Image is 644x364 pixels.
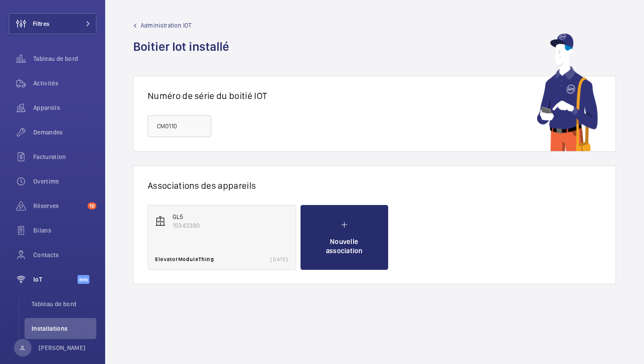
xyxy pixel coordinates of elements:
[78,275,89,284] span: Beta
[155,216,166,226] img: elevator.svg
[148,180,602,191] h1: Associations des appareils
[33,19,50,28] span: Filtres
[173,221,289,230] p: 15343380
[141,21,191,30] span: Administration IOT
[9,13,96,34] button: Filtres
[33,79,96,88] span: Activités
[148,90,267,101] h1: Numéro de série du boitié IOT
[33,177,96,186] span: Overtime
[39,343,86,352] p: [PERSON_NAME]
[133,39,234,55] h1: Boitier Iot installé
[33,251,96,259] span: Contacts
[32,300,96,308] span: Tableau de bord
[173,212,289,221] p: GL5
[33,54,96,63] span: Tableau de bord
[88,202,96,209] span: 10
[33,201,84,210] span: Réserves
[33,152,96,161] span: Facturation
[537,33,598,151] img: mechanic using app
[270,256,288,262] p: [DATE]
[32,324,96,333] span: Installations
[155,256,214,262] p: ElevatorModuleThing
[33,128,96,137] span: Demandes
[20,343,25,352] p: JL
[148,115,211,137] input: WMXXXX, GMXXXX, AM...
[33,226,96,235] span: Bilans
[33,103,96,112] span: Appareils
[33,275,78,284] span: IoT
[301,205,388,270] button: Nouvelle association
